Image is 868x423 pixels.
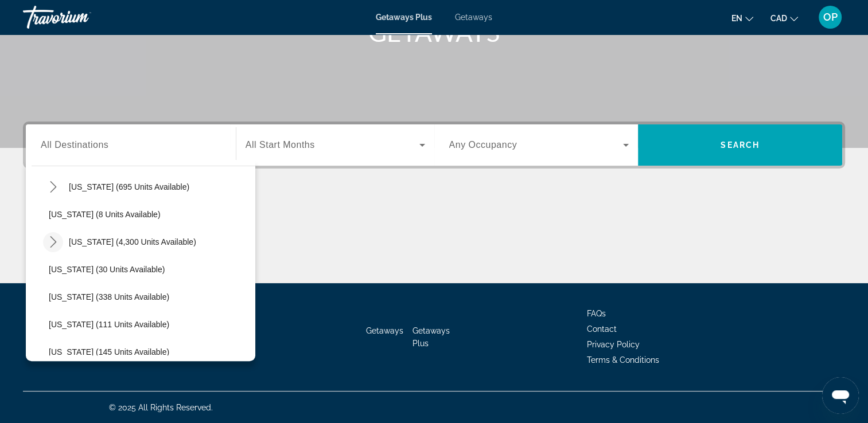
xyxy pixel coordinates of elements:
[587,355,659,365] a: Terms & Conditions
[49,265,165,274] span: [US_STATE] (30 units available)
[49,320,169,329] span: [US_STATE] (111 units available)
[43,287,255,307] button: Select destination: Idaho (338 units available)
[449,140,517,150] span: Any Occupancy
[770,14,787,23] span: CAD
[822,377,859,414] iframe: Button to launch messaging window
[69,182,189,191] span: [US_STATE] (695 units available)
[43,314,255,335] button: Select destination: Illinois (111 units available)
[770,10,798,26] button: Change currency
[49,292,169,301] span: [US_STATE] (338 units available)
[23,2,138,32] a: Travorium
[43,232,63,252] button: Toggle Florida (4,300 units available) submenu
[41,140,108,150] span: All Destinations
[587,324,617,334] a: Contact
[246,140,315,150] span: All Start Months
[721,140,760,150] span: Search
[43,259,255,280] button: Select destination: Georgia (30 units available)
[109,403,213,412] span: © 2025 All Rights Reserved.
[63,177,195,197] button: Select destination: Colorado (695 units available)
[376,13,432,22] a: Getaways Plus
[43,177,63,197] button: Toggle Colorado (695 units available) submenu
[69,237,196,246] span: [US_STATE] (4,300 units available)
[815,5,845,29] button: User Menu
[823,11,838,23] span: OP
[366,326,403,335] a: Getaways
[731,10,753,26] button: Change language
[43,204,255,225] button: Select destination: Delaware (8 units available)
[587,309,606,318] a: FAQs
[49,210,161,219] span: [US_STATE] (8 units available)
[638,124,842,166] button: Search
[49,347,169,357] span: [US_STATE] (145 units available)
[731,14,742,23] span: en
[412,326,450,348] a: Getaways Plus
[26,124,842,166] div: Search widget
[41,139,221,152] input: Select destination
[455,13,492,22] a: Getaways
[26,160,255,361] div: Destination options
[63,232,202,252] button: Select destination: Florida (4,300 units available)
[587,340,640,349] a: Privacy Policy
[43,342,255,362] button: Select destination: Indiana (145 units available)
